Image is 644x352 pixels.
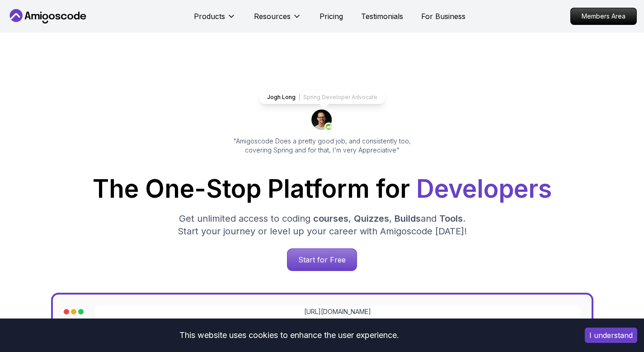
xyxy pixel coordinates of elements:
[571,8,636,24] p: Members Area
[439,213,463,224] span: Tools
[254,11,291,22] p: Resources
[303,94,377,101] p: Spring Developer Advocate
[320,11,343,22] a: Pricing
[311,109,333,131] img: josh long
[361,11,403,22] a: Testimonials
[570,8,637,25] a: Members Area
[194,11,225,22] p: Products
[194,11,236,29] button: Products
[416,174,552,204] span: Developers
[267,94,296,101] p: Jogh Long
[395,213,421,224] span: Builds
[354,213,389,224] span: Quizzes
[287,248,357,271] a: Start for Free
[313,213,348,224] span: courses
[585,328,637,343] button: Accept cookies
[170,212,474,238] p: Get unlimited access to coding , , and . Start your journey or level up your career with Amigosco...
[7,325,571,345] div: This website uses cookies to enhance the user experience.
[287,249,357,271] p: Start for Free
[13,176,631,201] h1: The One-Stop Platform for
[304,307,371,316] a: [URL][DOMAIN_NAME]
[421,11,465,22] a: For Business
[221,137,423,155] p: "Amigoscode Does a pretty good job, and consistently too, covering Spring and for that, I'm very ...
[254,11,301,29] button: Resources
